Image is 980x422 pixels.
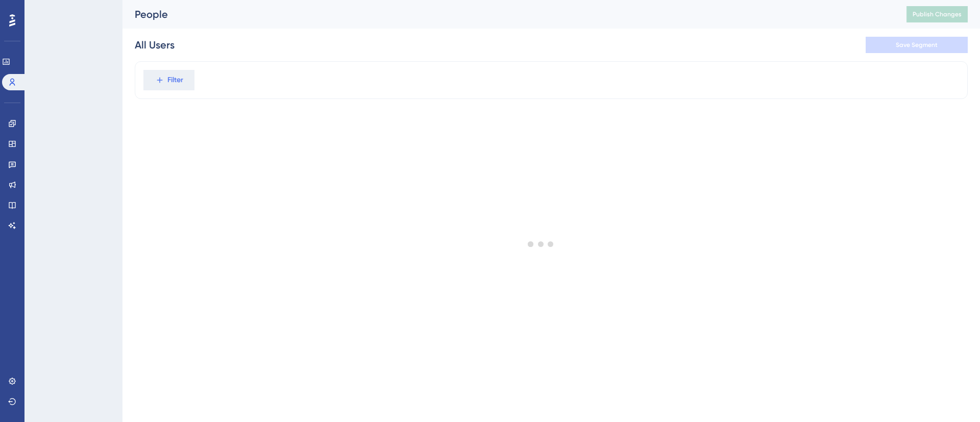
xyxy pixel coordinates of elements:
div: People [135,7,881,21]
button: Publish Changes [906,6,968,22]
button: Save Segment [866,37,968,53]
span: Publish Changes [913,10,962,18]
span: Save Segment [896,41,938,49]
div: All Users [135,38,175,52]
